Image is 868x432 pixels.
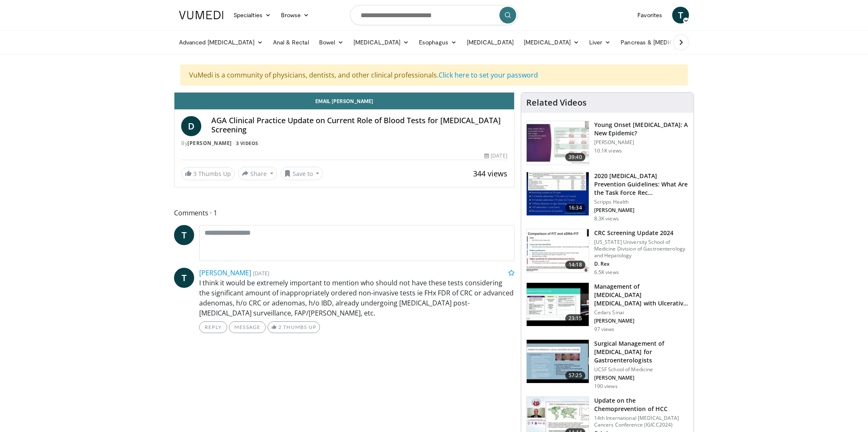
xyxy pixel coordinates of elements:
[527,229,589,273] img: 91500494-a7c6-4302-a3df-6280f031e251.150x105_q85_crop-smart_upscale.jpg
[174,268,194,288] a: T
[594,147,622,154] p: 10.1K views
[281,167,323,180] button: Save to
[565,204,585,212] span: 16:34
[174,34,268,51] a: Advanced [MEDICAL_DATA]
[462,34,519,51] a: [MEDICAL_DATA]
[473,168,507,178] span: 344 views
[594,309,689,316] p: Cedars Sinai
[253,269,269,277] small: [DATE]
[199,278,515,318] p: I think it would be extremely important to mention who should not have these tests considering th...
[672,7,689,23] a: T
[594,215,619,222] p: 8.3K views
[594,139,689,146] p: [PERSON_NAME]
[594,318,689,324] p: [PERSON_NAME]
[180,65,688,85] div: VuMedi is a community of physicians, dentists, and other clinical professionals.
[565,261,585,269] span: 14:18
[181,167,235,180] a: 3 Thumbs Up
[181,116,201,136] a: D
[484,152,507,160] div: [DATE]
[594,383,618,390] p: 190 views
[527,283,589,326] img: 5fe88c0f-9f33-4433-ade1-79b064a0283b.150x105_q85_crop-smart_upscale.jpg
[278,324,282,330] span: 2
[526,98,587,108] h4: Related Videos
[268,321,320,333] a: 2 Thumbs Up
[181,140,507,147] div: By
[594,207,689,214] p: [PERSON_NAME]
[174,225,194,245] a: T
[527,172,589,216] img: 1ac37fbe-7b52-4c81-8c6c-a0dd688d0102.150x105_q85_crop-smart_upscale.jpg
[314,34,348,51] a: Bowel
[594,326,615,333] p: 97 views
[594,269,619,276] p: 6.5K views
[526,121,689,165] a: 39:40 Young Onset [MEDICAL_DATA]: A New Epidemic? [PERSON_NAME] 10.1K views
[616,34,714,51] a: Pancreas & [MEDICAL_DATA]
[193,170,197,178] span: 3
[594,199,689,205] p: Scripps Health
[174,207,515,218] span: Comments 1
[229,321,266,333] a: Message
[268,34,314,51] a: Anal & Rectal
[229,7,276,23] a: Specialties
[632,7,667,23] a: Favorites
[594,396,689,413] h3: Update on the Chemoprevention of HCC
[565,153,585,161] span: 39:40
[526,172,689,222] a: 16:34 2020 [MEDICAL_DATA] Prevention Guidelines: What Are the Task Force Rec… Scripps Health [PER...
[594,415,689,428] p: 14th International [MEDICAL_DATA] Cancers Conference (IGICC2024)
[527,121,589,165] img: b23cd043-23fa-4b3f-b698-90acdd47bf2e.150x105_q85_crop-smart_upscale.jpg
[519,34,584,51] a: [MEDICAL_DATA]
[594,121,689,137] h3: Young Onset [MEDICAL_DATA]: A New Epidemic?
[526,339,689,390] a: 57:25 Surgical Management of [MEDICAL_DATA] for Gastroenterologists UCSF School of Medicine [PERS...
[199,268,251,277] a: [PERSON_NAME]
[211,116,507,134] h4: AGA Clinical Practice Update on Current Role of Blood Tests for [MEDICAL_DATA] Screening
[594,261,689,267] p: D. Rex
[414,34,462,51] a: Esophagus
[174,93,514,109] a: Email [PERSON_NAME]
[187,140,232,147] a: [PERSON_NAME]
[527,340,589,383] img: 00707986-8314-4f7d-9127-27a2ffc4f1fa.150x105_q85_crop-smart_upscale.jpg
[179,11,223,19] img: VuMedi Logo
[594,172,689,197] h3: 2020 [MEDICAL_DATA] Prevention Guidelines: What Are the Task Force Rec…
[594,229,689,237] h3: CRC Screening Update 2024
[565,314,585,323] span: 23:15
[565,371,585,380] span: 57:25
[439,70,538,80] a: Click here to set your password
[526,229,689,276] a: 14:18 CRC Screening Update 2024 [US_STATE] University School of Medicine Division of Gastroentero...
[276,7,314,23] a: Browse
[350,5,518,25] input: Search topics, interventions
[348,34,414,51] a: [MEDICAL_DATA]
[526,282,689,333] a: 23:15 Management of [MEDICAL_DATA] [MEDICAL_DATA] with Ulcerative [MEDICAL_DATA] Cedars Sinai [PE...
[233,140,261,147] a: 3 Videos
[594,375,689,381] p: [PERSON_NAME]
[238,167,277,180] button: Share
[594,239,689,259] p: [US_STATE] University School of Medicine Division of Gastroenterology and Hepatology
[584,34,616,51] a: Liver
[199,321,227,333] a: Reply
[594,366,689,373] p: UCSF School of Medicine
[594,282,689,308] h3: Management of [MEDICAL_DATA] [MEDICAL_DATA] with Ulcerative [MEDICAL_DATA]
[594,339,689,365] h3: Surgical Management of [MEDICAL_DATA] for Gastroenterologists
